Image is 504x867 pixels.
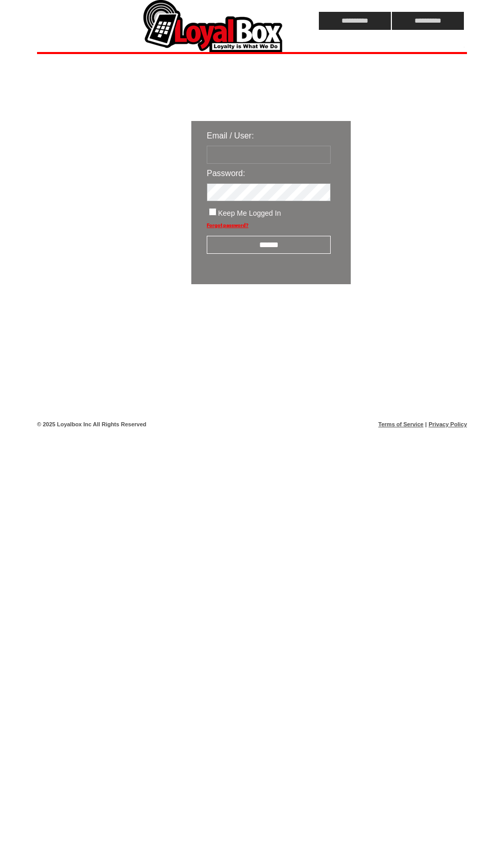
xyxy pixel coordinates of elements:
[428,421,467,427] a: Privacy Policy
[425,421,427,427] span: |
[37,421,147,427] span: © 2025 Loyalbox Inc All Rights Reserved
[207,169,245,178] span: Password:
[218,209,281,217] span: Keep Me Logged In
[381,310,432,323] img: transparent.png
[207,131,254,140] span: Email / User:
[379,421,424,427] a: Terms of Service
[207,222,248,228] a: Forgot password?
